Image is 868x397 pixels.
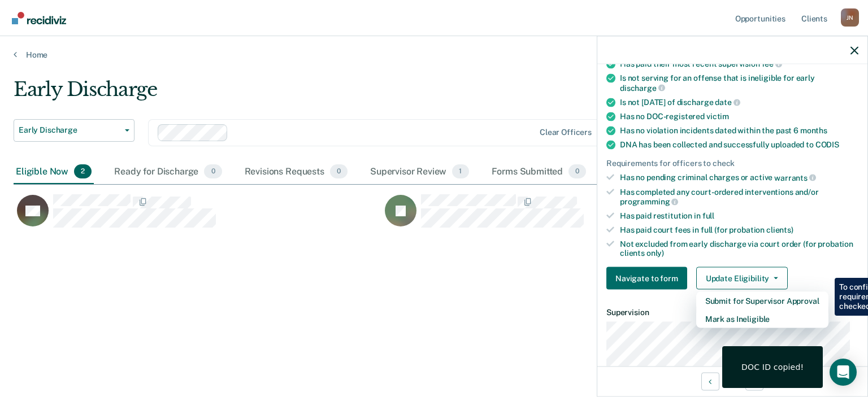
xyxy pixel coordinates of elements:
[830,359,857,386] div: Open Intercom Messenger
[14,194,381,239] div: CaseloadOpportunityCell-6320725
[606,308,858,317] dt: Supervision
[715,98,740,107] span: date
[14,160,94,185] div: Eligible Now
[620,211,858,220] div: Has paid restitution in
[606,267,692,290] a: Navigate to form link
[696,267,788,290] button: Update Eligibility
[702,211,714,220] span: full
[620,187,858,206] div: Has completed any court-ordered interventions and/or
[74,164,92,179] span: 2
[540,128,592,137] div: Clear officers
[696,310,828,328] button: Mark as Ineligible
[14,50,854,60] a: Home
[762,59,782,68] span: fee
[606,159,858,168] div: Requirements for officers to check
[14,78,665,110] div: Early Discharge
[452,164,468,179] span: 1
[12,12,66,24] img: Recidiviz
[841,8,859,27] div: J N
[242,160,350,185] div: Revisions Requests
[774,173,816,182] span: warrants
[381,194,749,239] div: CaseloadOpportunityCell-6993032
[620,140,858,150] div: DNA has been collected and successfully uploaded to
[620,83,665,92] span: discharge
[620,225,858,234] div: Has paid court fees in full (for probation
[606,267,687,290] button: Navigate to form
[620,126,858,136] div: Has no violation incidents dated within the past 6
[800,126,827,135] span: months
[330,164,348,179] span: 0
[620,239,858,258] div: Not excluded from early discharge via court order (for probation clients
[696,292,828,310] button: Submit for Supervisor Approval
[620,73,858,93] div: Is not serving for an offense that is ineligible for early
[489,160,589,185] div: Forms Submitted
[597,366,867,396] div: 9 / 10
[766,225,793,234] span: clients)
[368,160,471,185] div: Supervisor Review
[204,164,222,179] span: 0
[568,164,586,179] span: 0
[620,112,858,121] div: Has no DOC-registered
[701,372,719,390] button: Previous Opportunity
[620,172,858,182] div: Has no pending criminal charges or active
[19,125,120,135] span: Early Discharge
[741,362,804,372] div: DOC ID copied!
[841,8,859,27] button: Profile dropdown button
[706,112,729,121] span: victim
[112,160,224,185] div: Ready for Discharge
[620,97,858,107] div: Is not [DATE] of discharge
[815,140,839,149] span: CODIS
[620,197,678,206] span: programming
[646,248,664,258] span: only)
